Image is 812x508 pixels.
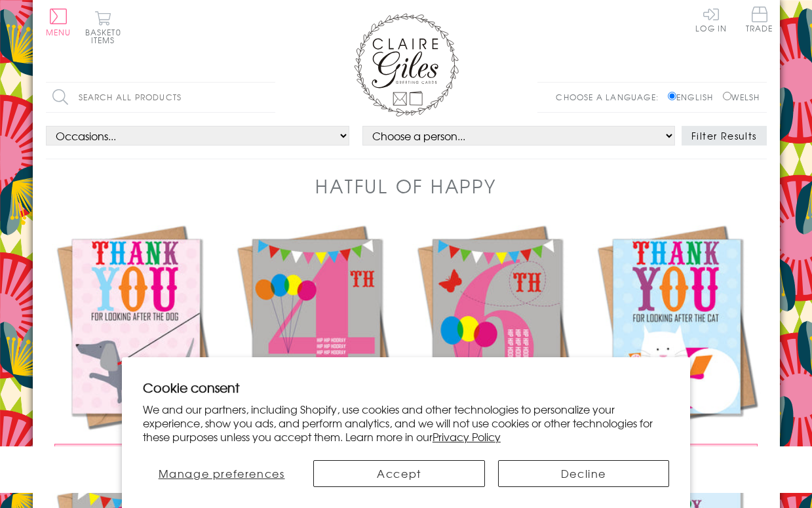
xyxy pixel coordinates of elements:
img: Birthday Card, Pink Age 6, 6th Birthday, Hip Hip Hooray [406,219,587,433]
span: Menu [46,26,71,38]
img: Claire Giles Greetings Cards [354,13,459,117]
a: Birthday Card, Pink Age 4, 4th Birthday, Hip Hip Hooray £3.00 Add to Basket [226,219,406,446]
button: Menu [46,9,71,36]
a: Thank You Card, Cat and Present, Thank you for looking after the Cat £3.00 Add to Basket [587,219,767,446]
a: Privacy Policy [433,429,501,444]
a: Log In [695,7,727,32]
a: Birthday Card, Pink Age 6, 6th Birthday, Hip Hip Hooray £3.00 Add to Basket [406,219,587,446]
button: Filter Results [682,126,767,146]
button: £3.00 Add to Basket [54,444,217,468]
button: Manage preferences [143,460,301,487]
label: English [668,91,720,103]
a: Trade [746,7,773,35]
h2: Cookie consent [143,378,669,397]
img: Birthday Card, Pink Age 4, 4th Birthday, Hip Hip Hooray [226,219,406,433]
button: Basket0 items [85,10,121,44]
span: Manage preferences [159,465,285,481]
p: Choose a language: [556,91,665,103]
input: English [668,92,676,100]
input: Search [262,83,275,112]
span: Trade [746,7,773,32]
button: Accept [313,460,484,487]
img: Thank You Card, Cat and Present, Thank you for looking after the Cat [587,219,767,433]
p: We and our partners, including Shopify, use cookies and other technologies to personalize your ex... [143,402,669,443]
img: Thank You Card, Dog on Lead, Thank you for looking after the Dog [46,219,226,433]
button: Decline [498,460,669,487]
span: 0 items [91,26,121,46]
h1: Hatful of Happy [315,172,496,199]
input: Welsh [723,92,731,100]
a: Thank You Card, Dog on Lead, Thank you for looking after the Dog £3.00 Add to Basket [46,219,226,446]
input: Search all products [46,83,275,112]
label: Welsh [723,91,760,103]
